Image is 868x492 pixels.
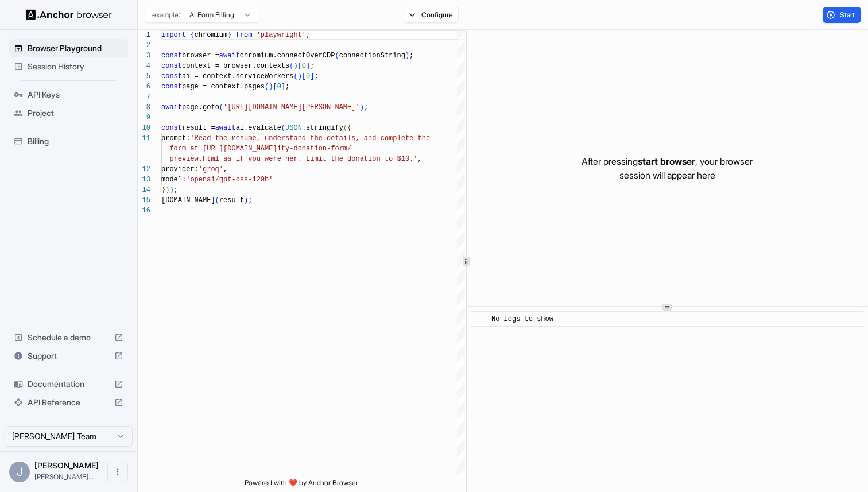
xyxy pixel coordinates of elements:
span: model: [161,176,186,184]
span: } [161,186,165,194]
span: browser = [182,52,219,60]
div: 10 [138,123,150,133]
div: 16 [138,206,150,216]
span: ai.evaluate [236,124,281,132]
div: 8 [138,102,150,113]
div: 4 [138,61,150,71]
span: [DOMAIN_NAME] [161,196,215,204]
span: 'openai/gpt-oss-120b' [186,176,273,184]
span: await [161,103,182,111]
span: API Reference [28,397,110,408]
div: API Reference [9,393,128,412]
button: Start [823,7,861,23]
span: n to $10.' [376,155,417,163]
span: Session History [28,61,123,72]
span: const [161,52,182,60]
span: ; [285,83,289,91]
div: 11 [138,133,150,144]
div: 6 [138,82,150,92]
span: 'playwright' [257,31,306,39]
span: result [219,196,244,204]
span: ( [343,124,347,132]
span: Documentation [28,378,110,390]
span: ; [248,196,252,204]
span: ) [244,196,248,204]
div: 9 [138,113,150,123]
span: ; [174,186,178,194]
span: const [161,62,182,70]
div: Session History [9,57,128,76]
div: 13 [138,175,150,185]
div: 7 [138,92,150,102]
span: ; [306,31,310,39]
span: start browser [638,156,695,167]
span: 0 [306,72,310,80]
div: Schedule a demo [9,328,128,347]
span: ) [169,186,173,194]
div: 15 [138,195,150,206]
span: 0 [277,83,281,91]
span: await [219,52,240,60]
span: ( [293,72,297,80]
span: Support [28,350,110,362]
div: Support [9,347,128,365]
span: john@anchorbrowser.io [34,472,94,481]
span: .stringify [302,124,343,132]
span: ; [364,103,368,111]
span: ; [310,62,314,70]
span: page = context.pages [182,83,265,91]
span: from [236,31,253,39]
span: JSON [285,124,302,132]
span: preview.html as if you were her. Limit the donatio [169,155,376,163]
span: [ [273,83,277,91]
span: [ [298,62,302,70]
span: const [161,124,182,132]
span: context = browser.contexts [182,62,289,70]
span: Project [28,107,123,119]
span: 'groq' [199,165,223,173]
span: John Marbach [34,460,99,470]
div: 2 [138,40,150,51]
span: ​ [477,313,483,325]
span: lete the [397,134,430,142]
button: Open menu [107,462,128,482]
span: 'Read the resume, understand the details, and comp [190,134,397,142]
span: const [161,83,182,91]
img: Anchor Logo [26,9,112,20]
span: ( [281,124,285,132]
span: ] [310,72,314,80]
span: form at [URL][DOMAIN_NAME] [169,145,277,153]
span: ) [293,62,297,70]
span: ( [335,52,339,60]
span: const [161,72,182,80]
span: ) [405,52,409,60]
span: ] [306,62,310,70]
span: API Keys [28,89,123,100]
div: 1 [138,30,150,40]
span: ) [269,83,273,91]
div: Billing [9,132,128,150]
div: 5 [138,71,150,82]
button: Configure [404,7,459,23]
span: ity-donation-form/ [277,145,352,153]
span: 0 [302,62,306,70]
span: connectionString [339,52,405,60]
span: provider: [161,165,199,173]
span: chromium [195,31,228,39]
span: prompt: [161,134,190,142]
span: chromium.connectOverCDP [240,52,335,60]
span: ] [281,83,285,91]
span: Billing [28,135,123,147]
span: ai = context.serviceWorkers [182,72,293,80]
span: await [215,124,236,132]
span: ( [219,103,223,111]
p: After pressing , your browser session will appear here [582,154,753,182]
span: Powered with ❤️ by Anchor Browser [245,478,358,492]
span: ; [409,52,413,60]
span: ) [165,186,169,194]
span: example: [152,10,180,20]
div: API Keys [9,86,128,104]
span: } [227,31,231,39]
div: Project [9,104,128,122]
div: 3 [138,51,150,61]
